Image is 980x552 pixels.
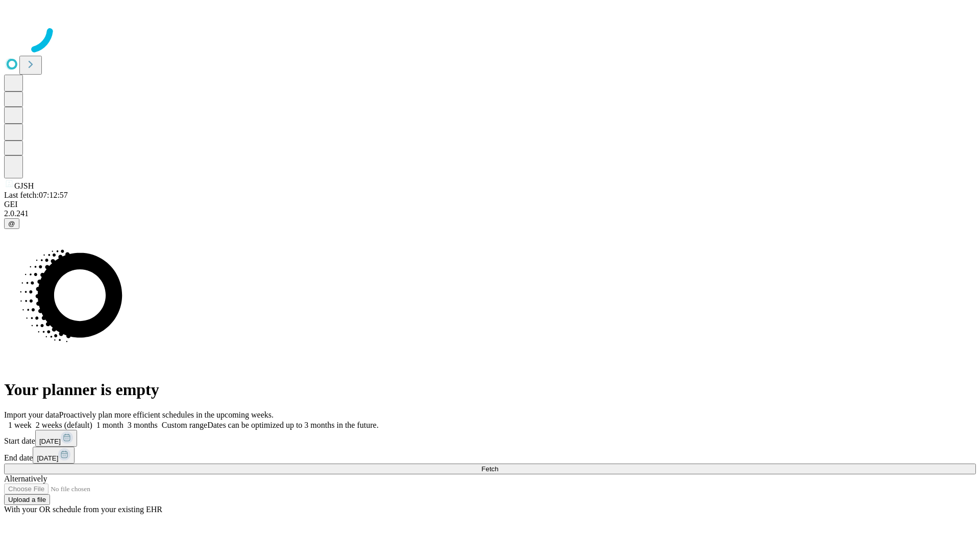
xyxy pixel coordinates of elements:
[59,410,274,419] span: Proactively plan more efficient schedules in the upcoming weeks.
[4,447,976,464] div: End date
[14,181,34,190] span: GJSH
[8,220,15,227] span: @
[96,421,124,429] span: 1 month
[4,474,47,483] span: Alternatively
[4,191,68,199] span: Last fetch: 07:12:57
[4,218,19,229] button: @
[4,464,976,474] button: Fetch
[4,380,976,399] h1: Your planner is empty
[39,438,61,445] span: [DATE]
[128,421,158,429] span: 3 months
[481,465,498,473] span: Fetch
[4,410,59,419] span: Import your data
[4,505,162,514] span: With your OR schedule from your existing EHR
[33,447,75,464] button: [DATE]
[8,421,32,429] span: 1 week
[4,430,976,447] div: Start date
[4,494,50,505] button: Upload a file
[4,209,976,218] div: 2.0.241
[162,421,207,429] span: Custom range
[4,200,976,209] div: GEI
[37,454,58,462] span: [DATE]
[35,430,77,447] button: [DATE]
[207,421,378,429] span: Dates can be optimized up to 3 months in the future.
[36,421,92,429] span: 2 weeks (default)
